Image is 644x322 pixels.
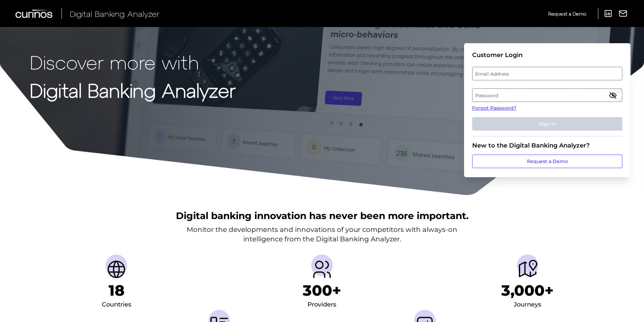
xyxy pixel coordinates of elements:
[472,105,622,112] a: Forgot Password?
[473,68,622,80] label: Email Address
[176,209,468,222] h2: Digital banking innovation has never been more important.
[548,8,586,19] a: Request a Demo
[472,142,622,149] div: New to the Digital Banking Analyzer?
[303,281,341,299] h1: 300+
[472,51,622,59] div: Customer Login
[517,259,538,280] img: Journeys
[102,299,131,310] div: Countries
[311,259,333,280] img: Providers
[106,259,127,280] img: Countries
[514,299,541,310] div: Journeys
[473,89,622,101] label: Password
[472,155,622,168] a: Request a Demo
[472,117,622,131] button: Sign In
[30,79,236,101] strong: Digital Banking Analyzer
[501,281,554,299] h1: 3,000+
[548,11,586,17] span: Request a Demo
[30,51,236,73] p: Discover more with
[307,299,336,310] div: Providers
[70,9,160,19] span: Digital Banking Analyzer
[109,281,124,299] h1: 18
[16,9,53,18] img: Curinos
[187,225,457,244] p: Monitor the developments and innovations of your competitors with always-on intelligence from the...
